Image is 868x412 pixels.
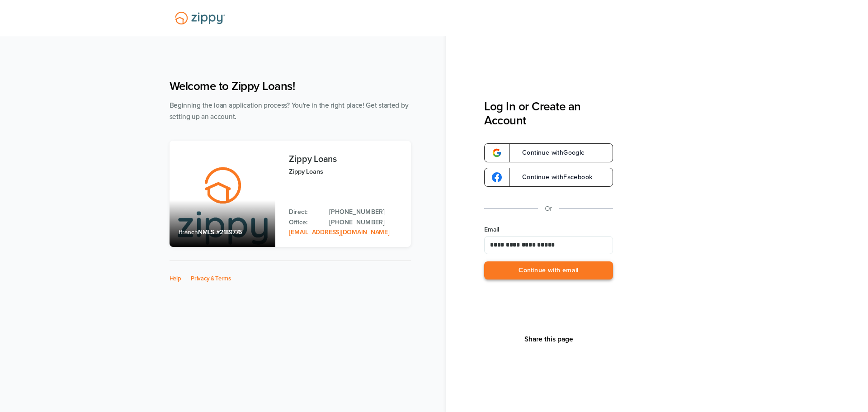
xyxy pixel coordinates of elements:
a: Direct Phone: 512-975-2947 [329,207,401,217]
h3: Zippy Loans [289,154,401,164]
img: google-logo [492,148,502,158]
p: Direct: [289,207,320,217]
p: Or [545,203,552,214]
p: Office: [289,218,320,227]
button: Continue with email [484,261,613,280]
h1: Welcome to Zippy Loans! [170,79,411,93]
a: Help [170,275,181,282]
p: Zippy Loans [289,166,401,177]
span: Beginning the loan application process? You're in the right place! Get started by setting up an a... [170,101,409,121]
a: Email Address: zippyguide@zippymh.com [289,228,389,236]
span: Continue with Google [513,150,585,156]
input: Email Address [484,236,613,254]
img: Lender Logo [170,8,231,28]
label: Email [484,225,613,234]
img: google-logo [492,172,502,182]
a: Office Phone: 512-975-2947 [329,218,401,227]
span: NMLS #2189776 [198,228,242,236]
a: google-logoContinue withGoogle [484,143,613,162]
a: google-logoContinue withFacebook [484,168,613,187]
span: Branch [179,228,198,236]
span: Continue with Facebook [513,174,592,180]
h3: Log In or Create an Account [484,99,613,128]
a: Privacy & Terms [191,275,231,282]
button: Share This Page [522,335,576,344]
